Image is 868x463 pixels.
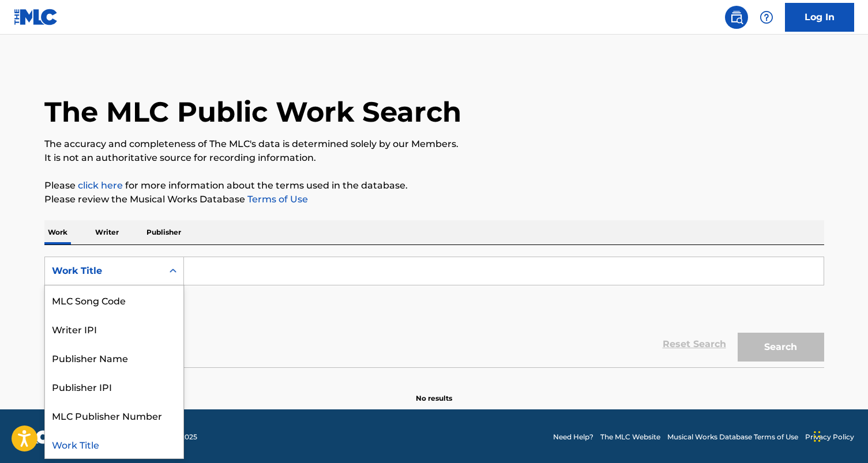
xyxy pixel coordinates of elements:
[45,314,183,343] div: Writer IPI
[92,220,122,244] p: Writer
[52,264,156,278] div: Work Title
[810,408,868,463] iframe: Chat Widget
[44,193,824,206] p: Please review the Musical Works Database
[785,3,854,32] a: Log In
[600,432,660,442] a: The MLC Website
[814,419,821,454] div: Drag
[760,10,773,24] img: help
[45,285,183,314] div: MLC Song Code
[14,9,58,25] img: MLC Logo
[44,179,824,193] p: Please for more information about the terms used in the database.
[45,343,183,372] div: Publisher Name
[44,220,71,244] p: Work
[416,379,452,404] p: No results
[245,194,308,205] a: Terms of Use
[44,137,824,151] p: The accuracy and completeness of The MLC's data is determined solely by our Members.
[44,257,824,367] form: Search Form
[45,430,183,458] div: Work Title
[78,180,123,191] a: click here
[730,10,743,24] img: search
[805,432,854,442] a: Privacy Policy
[45,401,183,430] div: MLC Publisher Number
[725,6,748,29] a: Public Search
[667,432,798,442] a: Musical Works Database Terms of Use
[755,6,778,29] div: Help
[143,220,185,244] p: Publisher
[45,372,183,401] div: Publisher IPI
[553,432,593,442] a: Need Help?
[44,95,461,129] h1: The MLC Public Work Search
[44,151,824,165] p: It is not an authoritative source for recording information.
